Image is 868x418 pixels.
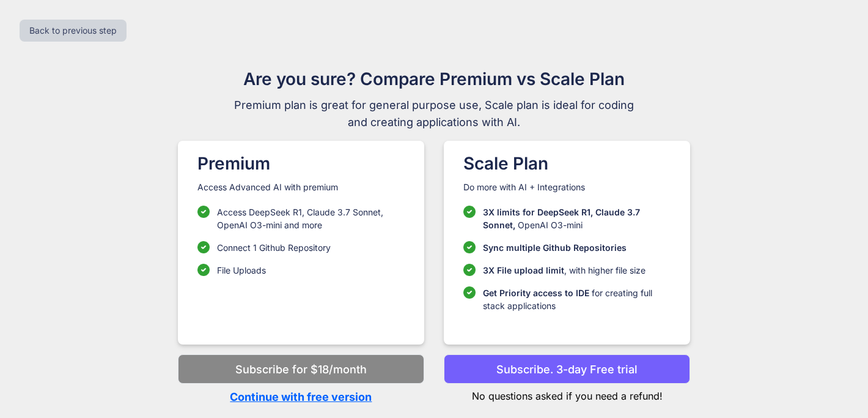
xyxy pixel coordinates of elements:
p: for creating full stack applications [483,286,671,312]
p: Do more with AI + Integrations [463,181,671,193]
img: checklist [463,206,476,218]
h1: Scale Plan [463,151,671,176]
img: checklist [197,264,210,276]
button: Subscribe for $18/month [178,354,424,384]
p: No questions asked if you need a refund! [444,384,690,403]
p: Continue with free version [178,389,424,405]
p: Access Advanced AI with premium [197,181,405,193]
span: 3X File upload limit [483,265,564,275]
img: checklist [463,241,476,253]
img: checklist [463,264,476,276]
img: checklist [463,286,476,299]
img: checklist [197,241,210,253]
h1: Premium [197,151,405,176]
img: checklist [197,206,210,218]
p: Subscribe for $18/month [235,361,367,378]
button: Back to previous step [20,20,127,42]
span: 3X limits for DeepSeek R1, Claude 3.7 Sonnet, [483,207,640,230]
p: OpenAI O3-mini [483,206,671,231]
p: , with higher file size [483,264,645,277]
p: Connect 1 Github Repository [217,241,331,254]
p: Access DeepSeek R1, Claude 3.7 Sonnet, OpenAI O3-mini and more [217,206,405,231]
button: Subscribe. 3-day Free trial [444,354,690,384]
h1: Are you sure? Compare Premium vs Scale Plan [229,66,639,92]
span: Premium plan is great for general purpose use, Scale plan is ideal for coding and creating applic... [229,97,639,131]
p: Sync multiple Github Repositories [483,241,627,254]
span: Get Priority access to IDE [483,288,589,298]
p: File Uploads [217,264,266,277]
p: Subscribe. 3-day Free trial [496,361,638,378]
